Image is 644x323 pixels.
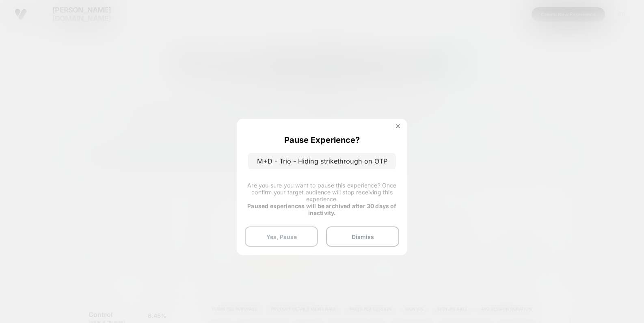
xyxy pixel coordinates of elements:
[247,182,396,202] span: Are you sure you want to pause this experience? Once confirm your target audience will stop recei...
[245,226,318,247] button: Yes, Pause
[396,124,400,128] img: close
[248,153,396,169] p: M+D - Trio - Hiding strikethrough on OTP
[284,135,360,145] p: Pause Experience?
[326,226,399,247] button: Dismiss
[247,202,396,216] strong: Paused experiences will be archived after 30 days of inactivity.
